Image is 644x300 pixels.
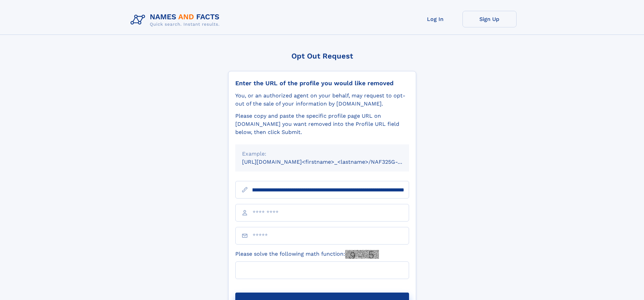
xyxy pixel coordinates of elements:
[228,52,416,60] div: Opt Out Request
[242,150,402,158] div: Example:
[242,159,422,165] small: [URL][DOMAIN_NAME]<firstname>_<lastname>/NAF325G-xxxxxxxx
[235,112,409,136] div: Please copy and paste the specific profile page URL on [DOMAIN_NAME] you want removed into the Pr...
[235,79,409,87] div: Enter the URL of the profile you would like removed
[128,11,225,29] img: Logo Names and Facts
[235,92,409,108] div: You, or an authorized agent on your behalf, may request to opt-out of the sale of your informatio...
[408,11,462,27] a: Log In
[462,11,517,27] a: Sign Up
[235,250,379,259] label: Please solve the following math function:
